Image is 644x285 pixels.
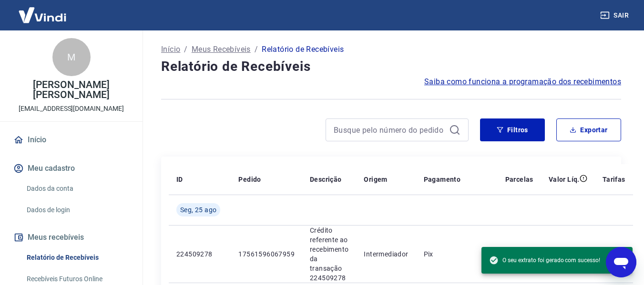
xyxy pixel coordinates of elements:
a: Início [11,129,131,150]
p: ID [176,175,183,184]
a: Dados da conta [23,179,131,198]
button: Filtros [480,118,545,141]
p: Valor Líq. [549,175,580,184]
p: / [184,44,187,55]
div: M [52,38,91,76]
span: Seg, 25 ago [180,205,216,215]
p: Relatório de Recebíveis [262,44,344,55]
p: Pix [424,249,490,259]
p: Crédito referente ao recebimento da transação 224509278 [310,226,348,283]
button: Sair [598,7,633,24]
p: Intermediador [364,249,408,259]
a: Saiba como funciona a programação dos recebimentos [424,76,621,88]
a: Meus Recebíveis [192,44,251,55]
button: Exportar [556,118,621,141]
p: Origem [364,175,387,184]
p: Pagamento [424,175,461,184]
p: Tarifas [603,175,625,184]
a: Relatório de Recebíveis [23,248,131,267]
p: [EMAIL_ADDRESS][DOMAIN_NAME] [19,104,124,114]
button: Meus recebíveis [11,227,131,248]
p: Parcelas [505,175,533,184]
button: Meu cadastro [11,158,131,179]
p: 17561596067959 [238,249,295,259]
a: Início [161,44,180,55]
h4: Relatório de Recebíveis [161,57,621,76]
p: 224509278 [176,249,223,259]
p: Pedido [238,175,261,184]
a: Dados de login [23,200,131,220]
p: [PERSON_NAME] [PERSON_NAME] [8,80,135,100]
p: Descrição [310,175,342,184]
input: Busque pelo número do pedido [334,123,445,137]
p: / [255,44,258,55]
img: Vindi [11,0,73,29]
span: O seu extrato foi gerado com sucesso! [489,256,600,265]
iframe: Botão para abrir a janela de mensagens [606,247,636,277]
